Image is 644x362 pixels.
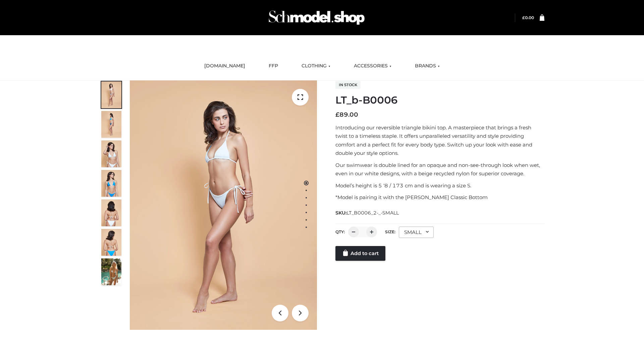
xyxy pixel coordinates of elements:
img: ArielClassicBikiniTop_CloudNine_AzureSky_OW114ECO_3-scaled.jpg [101,140,121,167]
a: £0.00 [522,15,534,20]
a: FFP [264,59,283,73]
img: ArielClassicBikiniTop_CloudNine_AzureSky_OW114ECO_1-scaled.jpg [101,81,121,108]
div: SMALL [399,227,434,238]
a: CLOTHING [297,59,335,73]
img: ArielClassicBikiniTop_CloudNine_AzureSky_OW114ECO_1 [130,80,317,330]
h1: LT_b-B0006 [335,94,544,106]
img: ArielClassicBikiniTop_CloudNine_AzureSky_OW114ECO_2-scaled.jpg [101,111,121,138]
bdi: 0.00 [522,15,534,20]
a: [DOMAIN_NAME] [199,59,250,73]
img: ArielClassicBikiniTop_CloudNine_AzureSky_OW114ECO_8-scaled.jpg [101,229,121,256]
img: Arieltop_CloudNine_AzureSky2.jpg [101,258,121,285]
span: LT_B0006_2-_-SMALL [346,210,399,216]
img: ArielClassicBikiniTop_CloudNine_AzureSky_OW114ECO_7-scaled.jpg [101,199,121,226]
a: Add to cart [335,246,385,261]
p: *Model is pairing it with the [PERSON_NAME] Classic Bottom [335,193,544,202]
span: £ [522,15,525,20]
span: In stock [335,81,361,89]
a: ACCESSORIES [349,59,396,73]
img: ArielClassicBikiniTop_CloudNine_AzureSky_OW114ECO_4-scaled.jpg [101,170,121,197]
p: Model’s height is 5 ‘8 / 173 cm and is wearing a size S. [335,181,544,190]
span: £ [335,111,339,118]
p: Our swimwear is double lined for an opaque and non-see-through look when wet, even in our white d... [335,161,544,178]
span: SKU: [335,209,399,217]
label: Size: [385,229,395,234]
label: QTY: [335,229,345,234]
bdi: 89.00 [335,111,358,118]
a: BRANDS [410,59,445,73]
img: Schmodel Admin 964 [266,4,367,31]
p: Introducing our reversible triangle bikini top. A masterpiece that brings a fresh twist to a time... [335,123,544,158]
